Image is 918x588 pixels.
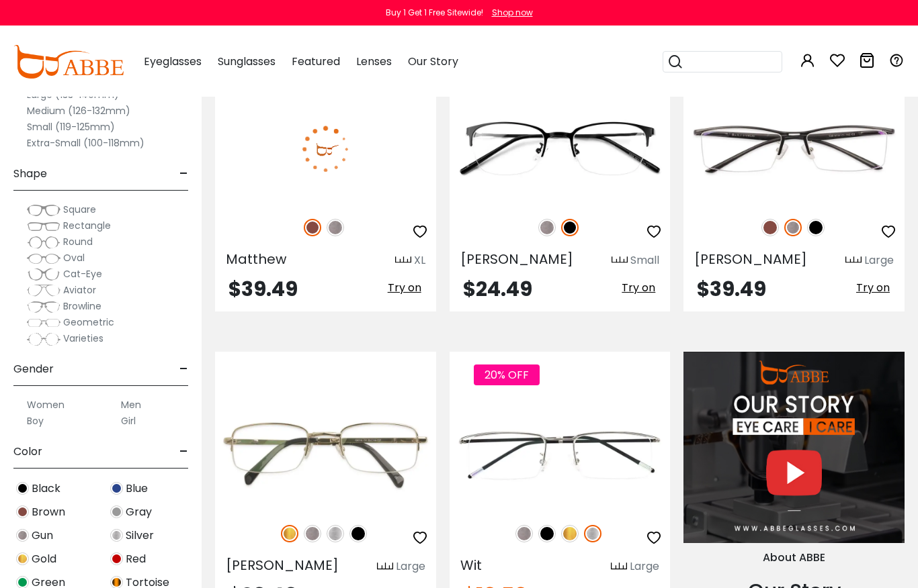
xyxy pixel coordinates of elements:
[228,275,298,303] span: $39.49
[281,525,298,542] img: Gold
[485,7,533,18] a: Shop now
[386,7,483,19] div: Buy 1 Get 1 Free Sitewide!
[13,353,54,385] span: Gender
[538,219,556,236] img: Gun
[349,525,367,542] img: Black
[450,400,671,510] img: Silver Wit - Metal ,Adjust Nose Pads
[460,250,573,268] span: [PERSON_NAME]
[27,332,60,346] img: Varieties.png
[683,550,905,566] div: About ABBE
[16,482,29,495] img: Black
[27,103,130,119] label: Medium (126-132mm)
[226,556,339,575] span: [PERSON_NAME]
[304,219,321,236] img: Brown
[538,525,556,542] img: Black
[218,54,276,69] span: Sunglasses
[16,552,29,565] img: Gold
[144,54,202,69] span: Eyeglasses
[121,413,136,429] label: Girl
[852,279,894,297] button: Try on
[27,252,60,265] img: Oval.png
[215,94,436,204] img: Brown Matthew - Metal ,Adjust Nose Pads
[13,45,124,79] img: abbeglasses.com
[618,279,659,297] button: Try on
[32,481,60,497] span: Black
[377,562,393,572] img: size ruler
[27,119,115,135] label: Small (119-125mm)
[460,556,482,575] span: Wit
[396,558,425,575] div: Large
[63,267,102,281] span: Cat-Eye
[63,203,96,216] span: Square
[414,252,425,268] div: XL
[622,280,655,295] span: Try on
[63,299,101,313] span: Browline
[110,552,123,565] img: Red
[327,219,344,236] img: Gun
[27,219,60,233] img: Rectangle.png
[179,436,188,468] span: -
[408,54,458,69] span: Our Story
[16,505,29,518] img: Brown
[63,315,114,329] span: Geometric
[292,54,340,69] span: Featured
[215,400,436,510] img: Gold Carson - Metal ,Adjust Nose Pads
[16,529,29,542] img: Gun
[32,528,53,544] span: Gun
[126,528,154,544] span: Silver
[110,529,123,542] img: Silver
[683,94,905,204] img: Black Mateo - Metal ,Adjust Nose Pads
[63,332,103,345] span: Varieties
[463,275,532,303] span: $24.49
[27,236,60,249] img: Round.png
[515,525,533,542] img: Gun
[27,135,144,151] label: Extra-Small (100-118mm)
[356,54,392,69] span: Lenses
[63,235,93,248] span: Round
[584,525,601,542] img: Silver
[110,482,123,495] img: Blue
[32,504,65,520] span: Brown
[784,219,802,236] img: Gun
[27,316,60,330] img: Geometric.png
[179,158,188,190] span: -
[13,158,47,190] span: Shape
[683,352,905,543] img: About Us
[27,268,60,281] img: Cat-Eye.png
[561,219,579,236] img: Black
[121,397,141,413] label: Men
[388,280,421,295] span: Try on
[630,558,659,575] div: Large
[697,275,766,303] span: $39.49
[27,413,44,429] label: Boy
[474,364,540,385] span: 20% OFF
[450,94,671,204] a: Black Lassiter - Metal ,Adjust Nose Pads
[110,505,123,518] img: Gray
[27,203,60,217] img: Square.png
[327,525,344,542] img: Silver
[63,283,96,297] span: Aviator
[13,436,42,468] span: Color
[27,284,60,297] img: Aviator.png
[611,562,627,572] img: size ruler
[612,256,628,266] img: size ruler
[761,219,779,236] img: Brown
[63,219,111,232] span: Rectangle
[32,551,56,567] span: Gold
[384,279,425,297] button: Try on
[226,250,286,268] span: Matthew
[492,7,533,19] div: Shop now
[126,504,152,520] span: Gray
[63,251,85,264] span: Oval
[27,397,65,413] label: Women
[561,525,579,542] img: Gold
[27,300,60,313] img: Browline.png
[845,256,862,266] img: size ruler
[864,252,894,268] div: Large
[304,525,321,542] img: Gun
[179,353,188,385] span: -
